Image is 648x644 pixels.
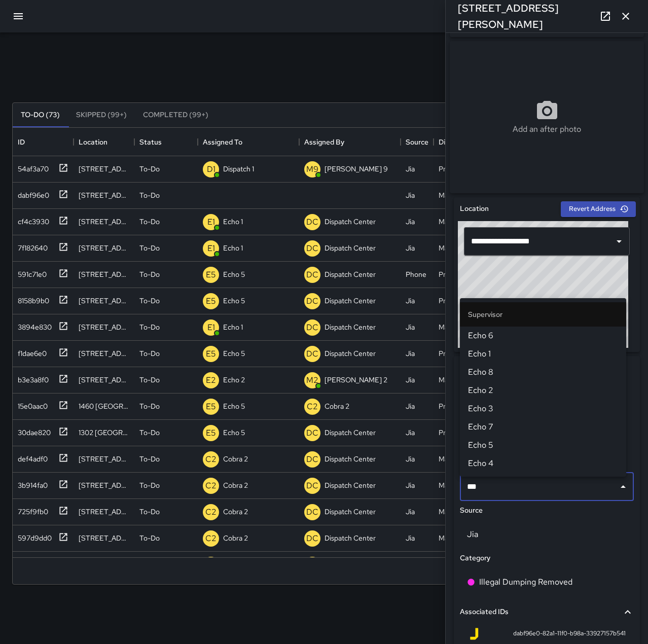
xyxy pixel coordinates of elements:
[79,401,129,411] div: 1460 Broadway
[139,217,160,227] p: To-Do
[306,480,318,492] p: DC
[79,243,129,253] div: 351 17th Street
[79,454,129,464] div: 2545 Broadway
[406,348,415,359] div: Jia
[307,401,318,413] p: C2
[13,128,74,156] div: ID
[468,384,618,397] span: Echo 2
[406,533,415,543] div: Jia
[468,403,618,415] span: Echo 3
[325,296,376,306] p: Dispatch Center
[139,190,160,200] p: To-Do
[306,269,318,281] p: DC
[406,190,415,200] div: Jia
[406,164,415,174] div: Jia
[406,480,415,490] div: Jia
[325,322,376,332] p: Dispatch Center
[207,242,215,255] p: E1
[14,318,52,332] div: 3894e830
[205,480,217,492] p: C2
[325,164,388,174] p: [PERSON_NAME] 9
[14,292,49,306] div: 8158b9b0
[439,296,492,306] div: Pressure Washing
[79,375,129,385] div: 2216 Broadway
[306,163,318,175] p: M9
[306,295,318,307] p: DC
[439,269,492,279] div: Pressure Washing
[406,243,415,253] div: Jia
[14,397,48,411] div: 15e0aac0
[14,529,52,543] div: 597d9dd0
[468,421,618,433] span: Echo 7
[79,190,129,200] div: 1320 Webster Street
[79,128,107,156] div: Location
[325,217,376,227] p: Dispatch Center
[306,242,318,255] p: DC
[134,128,198,156] div: Status
[401,128,434,156] div: Source
[223,164,254,174] p: Dispatch 1
[14,423,51,438] div: 30dae820
[14,239,48,253] div: 7f182640
[13,103,68,127] button: To-Do (73)
[139,243,160,253] p: To-Do
[325,243,376,253] p: Dispatch Center
[198,128,299,156] div: Assigned To
[79,348,129,359] div: 491 8th Street
[468,457,618,470] span: Echo 4
[406,427,415,438] div: Jia
[223,243,243,253] p: Echo 1
[206,348,216,360] p: E5
[406,322,415,332] div: Jia
[468,330,618,342] span: Echo 6
[206,427,216,439] p: E5
[223,269,245,279] p: Echo 5
[139,480,160,490] p: To-Do
[79,533,129,543] div: 230 Bay Place
[79,269,129,279] div: 801 Washington Street
[439,190,480,200] div: Maintenance
[139,375,160,385] p: To-Do
[325,454,376,464] p: Dispatch Center
[306,216,318,228] p: DC
[406,296,415,306] div: Jia
[223,533,248,543] p: Cobra 2
[439,454,480,464] div: Maintenance
[79,427,129,438] div: 1302 Broadway
[18,128,25,156] div: ID
[205,453,217,466] p: C2
[406,507,415,517] div: Jia
[139,348,160,359] p: To-Do
[206,269,216,281] p: E5
[325,533,376,543] p: Dispatch Center
[14,212,49,227] div: cf4c3930
[206,401,216,413] p: E5
[135,103,217,127] button: Completed (99+)
[439,507,480,517] div: Maintenance
[79,164,129,174] div: 811 Washington Street
[68,103,135,127] button: Skipped (99+)
[223,296,245,306] p: Echo 5
[306,506,318,518] p: DC
[439,348,492,359] div: Pressure Washing
[223,507,248,517] p: Cobra 2
[406,128,428,156] div: Source
[79,296,129,306] div: 303 19th Street
[139,164,160,174] p: To-Do
[406,401,415,411] div: Jia
[14,450,48,464] div: def4adf0
[223,348,245,359] p: Echo 5
[139,533,160,543] p: To-Do
[306,374,318,386] p: M2
[14,344,47,359] div: f1dae6e0
[306,348,318,360] p: DC
[14,186,49,200] div: dabf96e0
[439,401,492,411] div: Pressure Washing
[79,217,129,227] div: 43 Grand Avenue
[306,427,318,439] p: DC
[439,480,480,490] div: Maintenance
[203,128,242,156] div: Assigned To
[406,217,415,227] div: Jia
[439,533,480,543] div: Maintenance
[306,453,318,466] p: DC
